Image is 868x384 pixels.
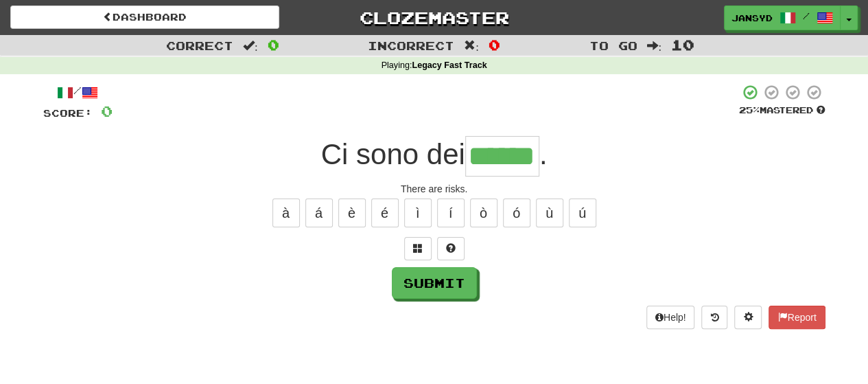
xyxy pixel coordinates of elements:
strong: Legacy Fast Track [412,60,486,70]
span: Score: [43,107,93,119]
button: ó [503,199,530,227]
button: ù [536,199,563,227]
span: To go [589,38,637,52]
span: JanSyd [731,12,773,24]
span: 10 [671,36,694,53]
button: ò [470,199,497,227]
button: Single letter hint - you only get 1 per sentence and score half the points! alt+h [437,237,465,260]
span: / [803,11,810,21]
span: : [646,40,661,52]
button: á [305,199,333,227]
a: Dashboard [10,5,279,29]
button: Round history (alt+y) [701,306,727,329]
span: : [464,40,479,52]
span: : [243,40,258,52]
button: è [338,199,366,227]
button: ú [569,199,596,227]
button: ì [404,199,432,227]
div: There are risks. [43,182,825,196]
span: Incorrect [368,38,454,52]
span: Correct [166,38,233,52]
button: Report [769,306,825,329]
span: . [539,138,548,170]
a: JanSyd / [724,5,841,30]
button: í [437,199,465,227]
button: à [272,199,300,227]
span: 0 [489,36,500,53]
button: Help! [646,306,695,329]
span: 25 % [739,104,760,115]
div: Mastered [739,104,825,117]
a: Clozemaster [300,5,569,30]
span: 0 [101,102,113,120]
button: Switch sentence to multiple choice alt+p [404,237,432,260]
div: / [43,84,113,101]
span: Ci sono dei [321,138,465,170]
span: 0 [268,36,279,53]
button: Submit [392,267,477,299]
button: é [371,199,399,227]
